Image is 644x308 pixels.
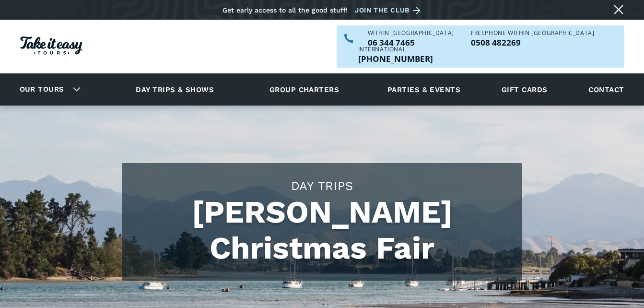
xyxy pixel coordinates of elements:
[12,78,71,101] a: Our tours
[358,55,433,63] p: [PHONE_NUMBER]
[471,38,594,47] a: Call us freephone within NZ on 0508482269
[611,2,626,17] a: Close message
[131,178,513,194] h2: Day trips
[355,4,424,16] a: Join the club
[8,76,88,103] div: Our tours
[368,30,454,36] div: WITHIN [GEOGRAPHIC_DATA]
[258,76,351,103] a: Group charters
[471,30,594,36] div: Freephone WITHIN [GEOGRAPHIC_DATA]
[124,76,226,103] a: Day trips & shows
[131,194,513,266] h1: [PERSON_NAME] Christmas Fair
[222,6,348,14] div: Get early access to all the good stuff!
[471,38,594,47] p: 0508 482269
[20,32,82,62] a: Homepage
[358,47,433,52] div: International
[383,76,465,103] a: Parties & events
[368,38,454,47] a: Call us within NZ on 063447465
[584,76,629,103] a: Contact
[20,36,82,55] img: Take it easy Tours logo
[368,38,454,47] p: 06 344 7465
[497,76,552,103] a: Gift cards
[358,55,433,63] a: Call us outside of NZ on +6463447465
